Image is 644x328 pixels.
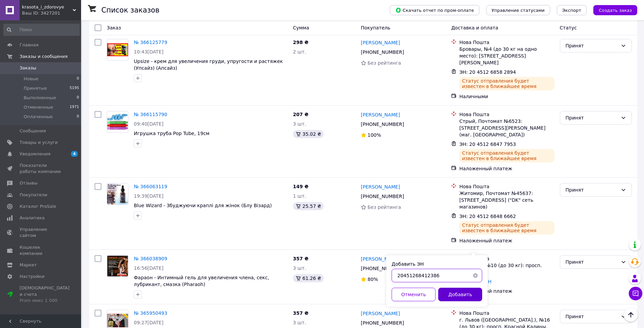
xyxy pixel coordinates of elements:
[459,118,554,138] div: Стрый, Почтомат №6523: [STREET_ADDRESS][PERSON_NAME] (маг. [GEOGRAPHIC_DATA])
[469,269,482,282] button: Очистить
[293,121,306,127] span: 3 шт.
[557,5,587,15] button: Экспорт
[107,111,128,133] a: Фото товару
[293,265,306,271] span: 3 шт.
[459,190,554,210] div: Житомир, Почтомат №45637: [STREET_ADDRESS] ("DK" сеть магазинов)
[361,256,400,262] a: [PERSON_NAME]
[390,5,479,15] button: Скачать отчет по пром-оплате
[107,25,121,30] span: Заказ
[395,7,474,13] span: Скачать отчет по пром-оплате
[360,192,405,201] div: [PHONE_NUMBER]
[624,308,638,322] button: Наверх
[71,151,78,157] span: 4
[360,264,405,273] div: [PHONE_NUMBER]
[459,214,516,219] span: ЭН: 20 4512 6848 6662
[134,131,209,136] span: Игрушка труба Pop Tube, 19см
[24,76,39,82] span: Новые
[360,119,405,129] div: [PHONE_NUMBER]
[360,318,405,328] div: [PHONE_NUMBER]
[629,287,642,300] button: Чат с покупателем
[392,261,424,267] label: Добавить ЭН
[459,288,554,294] div: Наложенный платеж
[361,310,400,317] a: [PERSON_NAME]
[459,77,554,90] div: Статус отправления будет известен в ближайшее время
[459,221,554,235] div: Статус отправления будет известен в ближайшее время
[20,244,63,257] span: Кошелек компании
[392,288,436,301] button: Отменить
[20,285,70,304] span: [DEMOGRAPHIC_DATA] и счета
[3,24,80,36] input: Поиск
[134,275,269,287] a: Фараон - Интимный гель для увеличения члена, секс, лубрикант, смазка (Pharaoh)
[293,40,308,45] span: 298 ₴
[134,320,164,325] span: 09:27[DATE]
[107,314,128,328] img: Фото товару
[20,274,44,280] span: Настройки
[20,262,37,268] span: Маркет
[459,237,554,244] div: Наложенный платеж
[134,203,272,208] span: Blue Wizard - Збуджуючи краплі для жінок (Блу Візард)
[70,104,79,110] span: 1971
[20,203,56,210] span: Каталог ProSale
[459,39,554,46] div: Нова Пошта
[459,183,554,190] div: Нова Пошта
[360,47,405,57] div: [PHONE_NUMBER]
[77,95,79,101] span: 0
[459,310,554,316] div: Нова Пошта
[361,111,400,118] a: [PERSON_NAME]
[107,114,128,130] img: Фото товару
[293,25,309,30] span: Сумма
[134,40,167,45] a: № 366125779
[107,255,128,277] a: Фото товару
[293,274,324,282] div: 61.26 ₴
[22,10,81,16] div: Ваш ID: 3427201
[134,59,283,71] a: Upsize - крем для увеличения груди, упругости и растяжек (Упсайз) (Апсайз)
[486,5,550,15] button: Управление статусами
[134,265,164,271] span: 16:56[DATE]
[20,139,58,146] span: Товары и услуги
[24,114,53,120] span: Оплаченные
[20,128,46,134] span: Сообщения
[107,183,128,204] img: Фото товару
[361,25,391,30] span: Покупатель
[20,298,70,304] div: Prom микс 1 000
[293,112,308,117] span: 207 ₴
[599,8,632,13] span: Создать заказ
[566,313,618,320] div: Принят
[459,255,554,262] div: Нова Пошта
[438,288,482,301] button: Добавить
[107,43,128,56] img: Фото товару
[459,46,554,66] div: Бровары, №4 (до 30 кг на одно место): [STREET_ADDRESS][PERSON_NAME]
[293,320,306,325] span: 3 шт.
[368,277,378,282] span: 80%
[134,49,164,54] span: 10:43[DATE]
[20,215,45,221] span: Аналитика
[562,8,581,13] span: Экспорт
[293,256,308,261] span: 357 ₴
[293,49,306,54] span: 2 шт.
[70,85,79,91] span: 5195
[20,180,38,186] span: Отзывы
[107,39,128,61] a: Фото товару
[22,4,73,10] span: krasota_i_zdorovye
[361,183,400,190] a: [PERSON_NAME]
[134,121,164,127] span: 09:40[DATE]
[459,69,516,75] span: ЭН: 20 4512 6858 2894
[134,310,167,316] a: № 365950493
[560,25,577,30] span: Статус
[20,162,63,175] span: Показатели работы компании
[368,60,401,66] span: Без рейтинга
[459,111,554,118] div: Нова Пошта
[20,53,68,60] span: Заказы и сообщения
[587,7,637,13] a: Создать заказ
[77,114,79,120] span: 0
[24,85,47,91] span: Принятые
[24,104,53,110] span: Отмененные
[593,5,637,15] button: Создать заказ
[368,132,381,138] span: 100%
[77,76,79,82] span: 0
[293,310,308,316] span: 357 ₴
[134,184,167,189] a: № 366063119
[20,65,36,71] span: Заказы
